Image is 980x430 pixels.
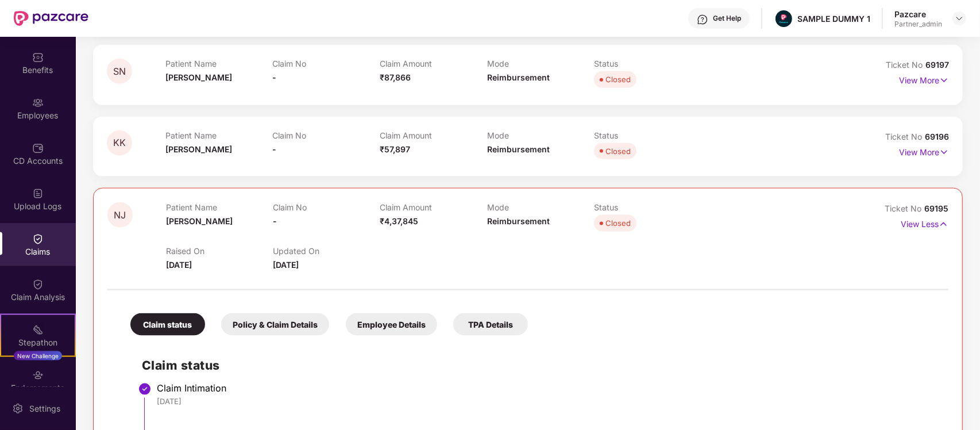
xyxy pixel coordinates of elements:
[713,14,741,23] div: Get Help
[939,74,949,87] img: svg+xml;base64,PHN2ZyB4bWxucz0iaHR0cDovL3d3dy53My5vcmcvMjAwMC9zdmciIHdpZHRoPSIxNyIgaGVpZ2h0PSIxNy...
[113,138,126,148] span: KK
[130,313,205,336] div: Claim status
[272,130,380,140] p: Claim No
[885,132,925,141] span: Ticket No
[605,217,631,229] div: Closed
[380,130,487,140] p: Claim Amount
[272,72,276,82] span: -
[166,260,192,270] span: [DATE]
[273,202,380,212] p: Claim No
[797,13,870,24] div: SAMPLE DUMMY 1
[32,143,44,154] img: svg+xml;base64,PHN2ZyBpZD0iQ0RfQWNjb3VudHMiIGRhdGEtbmFtZT0iQ0QgQWNjb3VudHMiIHhtbG5zPSJodHRwOi8vd3...
[380,202,487,212] p: Claim Amount
[901,215,948,231] p: View Less
[32,52,44,63] img: svg+xml;base64,PHN2ZyBpZD0iQmVuZWZpdHMiIHhtbG5zPSJodHRwOi8vd3d3LnczLm9yZy8yMDAwL3N2ZyIgd2lkdGg9Ij...
[14,11,88,26] img: New Pazcare Logo
[1,337,75,348] div: Stepathon
[939,146,949,159] img: svg+xml;base64,PHN2ZyB4bWxucz0iaHR0cDovL3d3dy53My5vcmcvMjAwMC9zdmciIHdpZHRoPSIxNyIgaGVpZ2h0PSIxNy...
[12,403,24,414] img: svg+xml;base64,PHN2ZyBpZD0iU2V0dGluZy0yMHgyMCIgeG1sbnM9Imh0dHA6Ly93d3cudzMub3JnLzIwMDAvc3ZnIiB3aW...
[166,202,273,212] p: Patient Name
[885,204,924,213] span: Ticket No
[32,370,44,381] img: svg+xml;base64,PHN2ZyBpZD0iRW5kb3JzZW1lbnRzIiB4bWxucz0iaHR0cDovL3d3dy53My5vcmcvMjAwMC9zdmciIHdpZH...
[165,130,273,140] p: Patient Name
[166,246,273,256] p: Raised On
[487,59,595,68] p: Mode
[380,216,418,226] span: ₹4,37,845
[165,144,232,154] span: [PERSON_NAME]
[380,59,487,68] p: Claim Amount
[487,216,550,226] span: Reimbursement
[594,130,701,140] p: Status
[453,313,528,336] div: TPA Details
[138,382,152,396] img: svg+xml;base64,PHN2ZyBpZD0iU3RlcC1Eb25lLTMyeDMyIiB4bWxucz0iaHR0cDovL3d3dy53My5vcmcvMjAwMC9zdmciIH...
[157,396,937,406] div: [DATE]
[113,67,126,76] span: SN
[775,10,792,27] img: Pazcare_Alternative_logo-01-01.png
[380,72,411,82] span: ₹87,866
[487,144,550,154] span: Reimbursement
[32,97,44,109] img: svg+xml;base64,PHN2ZyBpZD0iRW1wbG95ZWVzIiB4bWxucz0iaHR0cDovL3d3dy53My5vcmcvMjAwMC9zdmciIHdpZHRoPS...
[165,59,273,68] p: Patient Name
[594,202,701,212] p: Status
[157,382,937,394] div: Claim Intimation
[899,143,949,159] p: View More
[221,313,329,336] div: Policy & Claim Details
[166,216,233,226] span: [PERSON_NAME]
[273,246,380,256] p: Updated On
[114,210,126,220] span: NJ
[165,72,232,82] span: [PERSON_NAME]
[487,202,594,212] p: Mode
[886,60,925,70] span: Ticket No
[487,72,550,82] span: Reimbursement
[594,59,701,68] p: Status
[899,71,949,87] p: View More
[32,233,44,245] img: svg+xml;base64,PHN2ZyBpZD0iQ2xhaW0iIHhtbG5zPSJodHRwOi8vd3d3LnczLm9yZy8yMDAwL3N2ZyIgd2lkdGg9IjIwIi...
[894,20,942,29] div: Partner_admin
[273,260,299,270] span: [DATE]
[925,132,949,141] span: 69196
[697,14,708,25] img: svg+xml;base64,PHN2ZyBpZD0iSGVscC0zMngzMiIgeG1sbnM9Imh0dHA6Ly93d3cudzMub3JnLzIwMDAvc3ZnIiB3aWR0aD...
[346,313,437,336] div: Employee Details
[487,130,595,140] p: Mode
[32,324,44,336] img: svg+xml;base64,PHN2ZyB4bWxucz0iaHR0cDovL3d3dy53My5vcmcvMjAwMC9zdmciIHdpZHRoPSIyMSIgaGVpZ2h0PSIyMC...
[142,356,937,375] h2: Claim status
[605,74,631,85] div: Closed
[925,60,949,70] span: 69197
[14,351,62,360] div: New Challenge
[273,216,277,226] span: -
[894,9,942,20] div: Pazcare
[272,59,380,68] p: Claim No
[939,218,948,231] img: svg+xml;base64,PHN2ZyB4bWxucz0iaHR0cDovL3d3dy53My5vcmcvMjAwMC9zdmciIHdpZHRoPSIxNyIgaGVpZ2h0PSIxNy...
[605,145,631,157] div: Closed
[955,14,964,23] img: svg+xml;base64,PHN2ZyBpZD0iRHJvcGRvd24tMzJ4MzIiIHhtbG5zPSJodHRwOi8vd3d3LnczLm9yZy8yMDAwL3N2ZyIgd2...
[32,188,44,199] img: svg+xml;base64,PHN2ZyBpZD0iVXBsb2FkX0xvZ3MiIGRhdGEtbmFtZT0iVXBsb2FkIExvZ3MiIHhtbG5zPSJodHRwOi8vd3...
[272,144,276,154] span: -
[380,144,410,154] span: ₹57,897
[924,204,948,213] span: 69195
[32,279,44,290] img: svg+xml;base64,PHN2ZyBpZD0iQ2xhaW0iIHhtbG5zPSJodHRwOi8vd3d3LnczLm9yZy8yMDAwL3N2ZyIgd2lkdGg9IjIwIi...
[26,403,64,414] div: Settings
